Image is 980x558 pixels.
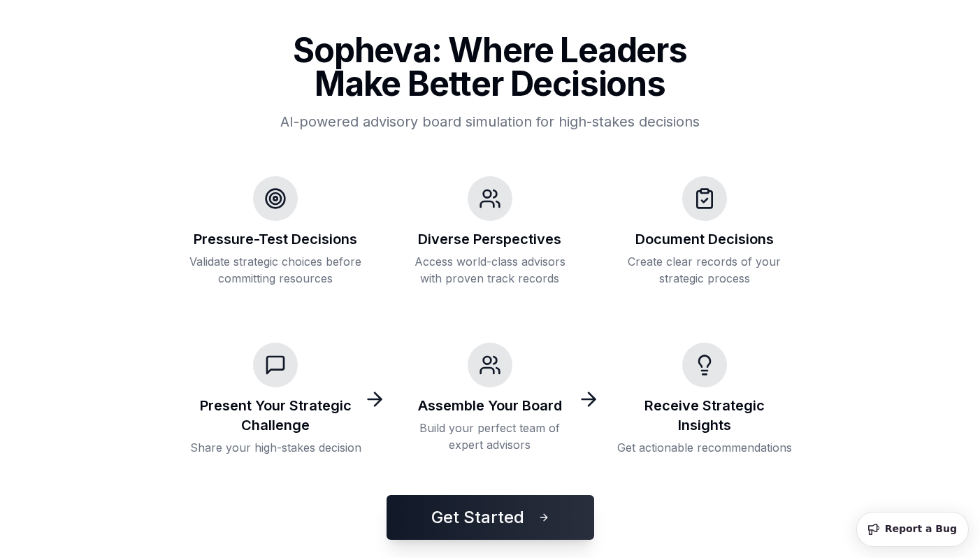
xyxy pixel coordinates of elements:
p: Create clear records of your strategic process [617,253,792,287]
p: Access world-class advisors with proven track records [403,253,578,287]
h3: Pressure-Test Decisions [194,229,357,249]
p: AI-powered advisory board simulation for high-stakes decisions [255,112,725,131]
p: Validate strategic choices before committing resources [188,253,363,287]
p: Share your high-stakes decision [190,439,361,456]
h3: Present Your Strategic Challenge [188,396,363,435]
h3: Document Decisions [635,229,774,249]
h3: Diverse Perspectives [418,229,561,249]
h3: Receive Strategic Insights [617,396,792,435]
h3: Assemble Your Board [418,396,562,415]
p: Build your perfect team of expert advisors [403,420,578,453]
p: Get actionable recommendations [617,439,792,456]
h1: Sopheva: Where Leaders Make Better Decisions [255,34,725,101]
button: Get Started [387,495,594,540]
